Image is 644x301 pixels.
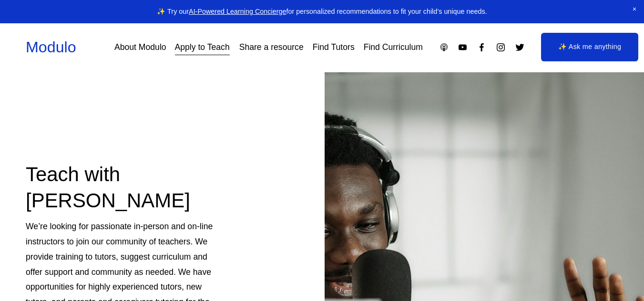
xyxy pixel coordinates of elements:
[175,39,230,56] a: Apply to Teach
[189,8,286,15] a: AI-Powered Learning Concierge
[26,39,76,56] a: Modulo
[541,33,638,61] a: ✨ Ask me anything
[313,39,355,56] a: Find Tutors
[458,42,468,52] a: YouTube
[477,42,487,52] a: Facebook
[496,42,506,52] a: Instagram
[26,162,220,214] h2: Teach with [PERSON_NAME]
[239,39,304,56] a: Share a resource
[364,39,423,56] a: Find Curriculum
[515,42,525,52] a: Twitter
[439,42,449,52] a: Apple Podcasts
[114,39,166,56] a: About Modulo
